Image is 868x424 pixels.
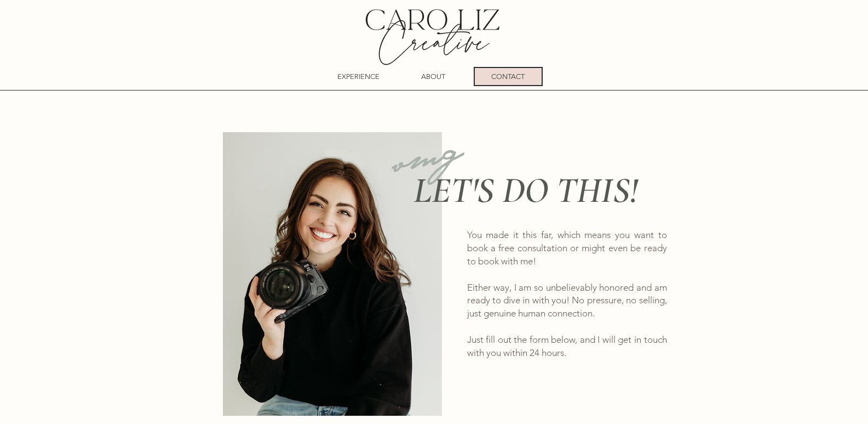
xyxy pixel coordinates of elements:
[421,68,445,85] p: ABOUT
[467,334,667,358] span: Just fill out the form below, and I will get in touch with you within 24 hours.
[467,282,667,319] span: Either way, I am so unbelievably honored and am ready to dive in with you! No pressure, no sellin...
[474,67,543,86] a: CONTACT
[491,68,525,85] p: CONTACT
[467,229,667,267] span: You made it this far, which means you want to book a free consultation or might even be ready to ...
[324,67,393,86] a: EXPERIENCE
[223,132,442,416] img: BTP28916.jpg
[413,168,637,212] span: LET'S DO THIS!
[321,67,545,86] nav: Site
[383,114,465,186] span: omg
[399,67,468,86] a: ABOUT
[337,68,380,85] p: EXPERIENCE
